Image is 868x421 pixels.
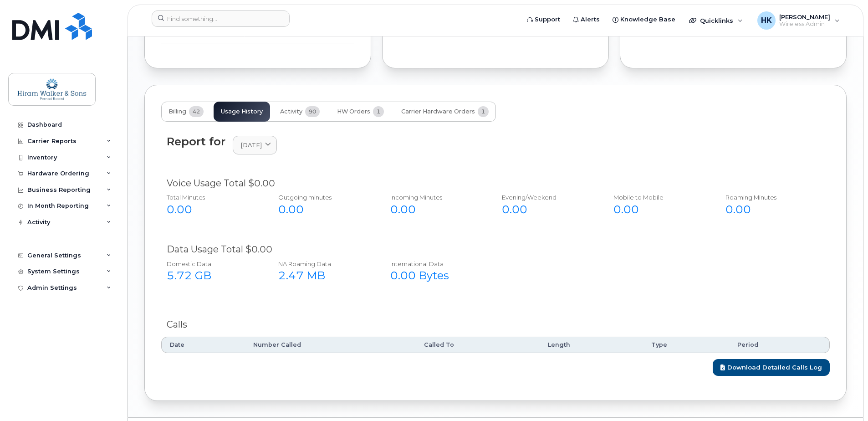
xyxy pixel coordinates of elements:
[280,108,302,115] span: Activity
[337,108,370,115] span: HW Orders
[725,193,817,202] div: Roaming Minutes
[478,106,489,117] span: 1
[189,106,204,117] span: 42
[278,260,370,268] div: NA Roaming Data
[502,202,593,217] div: 0.00
[167,135,225,148] div: Report for
[278,268,370,283] div: 2.47 MB
[713,359,830,376] a: Download Detailed Calls Log
[152,10,290,27] input: Find something...
[390,268,482,283] div: 0.00 Bytes
[521,10,567,29] a: Support
[581,15,600,24] span: Alerts
[683,11,749,30] div: Quicklinks
[620,15,675,24] span: Knowledge Base
[401,108,475,115] span: Carrier Hardware Orders
[167,268,258,283] div: 5.72 GB
[761,15,772,26] span: HK
[167,177,824,190] div: Voice Usage Total $0.00
[373,106,384,117] span: 1
[161,337,245,353] th: Date
[535,15,560,24] span: Support
[167,318,824,331] div: Calls
[725,202,817,217] div: 0.00
[233,136,277,154] a: [DATE]
[567,10,606,29] a: Alerts
[643,337,729,353] th: Type
[390,202,482,217] div: 0.00
[606,10,682,29] a: Knowledge Base
[305,106,320,117] span: 90
[700,17,733,24] span: Quicklinks
[245,337,416,353] th: Number Called
[167,193,258,202] div: Total Minutes
[168,108,186,115] span: Billing
[613,202,705,217] div: 0.00
[502,193,593,202] div: Evening/Weekend
[729,337,830,353] th: Period
[390,193,482,202] div: Incoming Minutes
[613,193,705,202] div: Mobile to Mobile
[167,202,258,217] div: 0.00
[278,202,370,217] div: 0.00
[240,141,262,149] span: [DATE]
[390,260,482,268] div: International Data
[779,21,830,28] span: Wireless Admin
[278,193,370,202] div: Outgoing minutes
[167,243,824,256] div: Data Usage Total $0.00
[167,260,258,268] div: Domestic Data
[779,13,830,21] span: [PERSON_NAME]
[540,337,643,353] th: Length
[416,337,540,353] th: Called To
[751,11,846,30] div: Humza Khan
